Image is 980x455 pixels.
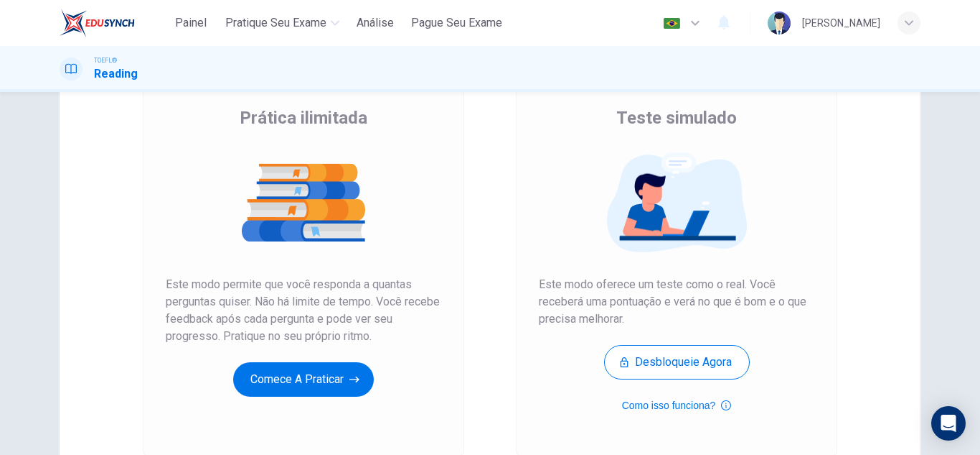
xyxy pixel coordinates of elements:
[225,14,326,32] span: Pratique seu exame
[175,14,207,32] span: Painel
[240,106,367,129] span: Prática ilimitada
[802,14,880,32] div: [PERSON_NAME]
[233,362,374,397] button: Comece a praticar
[60,9,168,37] a: EduSynch logo
[94,65,138,83] h1: Reading
[405,10,508,36] button: Pague Seu Exame
[539,276,814,328] span: Este modo oferece um teste como o real. Você receberá uma pontuação e verá no que é bom e o que p...
[931,406,966,441] div: Open Intercom Messenger
[663,18,681,29] img: pt
[622,397,732,414] button: Como isso funciona?
[357,14,394,32] span: Análise
[616,106,737,129] span: Teste simulado
[411,14,502,32] span: Pague Seu Exame
[604,345,750,380] button: Desbloqueie agora
[168,10,214,36] button: Painel
[351,10,400,36] button: Análise
[768,12,791,35] img: Profile picture
[166,276,441,345] span: Este modo permite que você responda a quantas perguntas quiser. Não há limite de tempo. Você rece...
[220,10,345,36] button: Pratique seu exame
[94,55,117,65] span: TOEFL®
[60,9,135,37] img: EduSynch logo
